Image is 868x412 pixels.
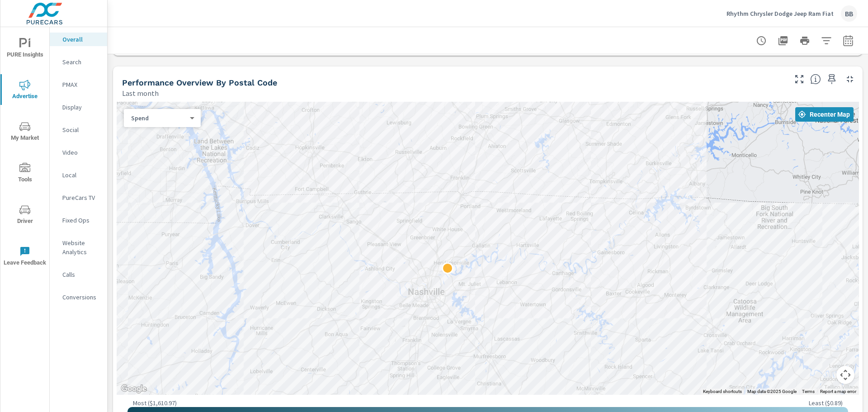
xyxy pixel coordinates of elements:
button: Minimize Widget [843,72,857,86]
span: Save this to your personalized report [825,72,839,86]
button: Make Fullscreen [792,72,807,86]
p: PureCars TV [62,193,100,202]
h5: Performance Overview By Postal Code [122,78,277,87]
div: Local [50,168,107,182]
a: Terms [802,389,815,394]
p: Spend [131,114,186,122]
p: Least ( $0.89 ) [809,399,843,407]
span: Recenter Map [799,110,850,118]
div: Display [50,100,107,114]
a: Open this area in Google Maps (opens a new window) [119,383,149,395]
img: Google [119,383,149,395]
button: Select Date Range [839,32,857,50]
div: Website Analytics [50,236,107,259]
button: Print Report [796,32,814,50]
p: Rhythm Chrysler Dodge Jeep Ram Fiat [726,9,834,18]
div: PMAX [50,78,107,91]
button: Apply Filters [817,32,835,50]
div: nav menu [0,27,49,277]
span: Map data ©2025 Google [747,389,797,394]
div: BB [841,5,857,22]
span: Understand performance data by postal code. Individual postal codes can be selected and expanded ... [810,74,821,85]
div: Overall [50,33,107,46]
p: Last month [122,88,159,99]
span: My Market [3,121,47,143]
p: Video [62,148,100,157]
p: Display [62,103,100,112]
div: Conversions [50,290,107,304]
div: Social [50,123,107,137]
p: Overall [62,35,100,44]
p: Search [62,57,100,66]
div: PureCars TV [50,191,107,204]
a: Report a map error [820,389,856,394]
p: Conversions [62,293,100,302]
span: Tools [3,163,47,185]
span: PURE Insights [3,38,47,60]
p: Website Analytics [62,238,100,256]
div: Spend [124,114,193,123]
p: Social [62,125,100,134]
span: Advertise [3,80,47,102]
div: Fixed Ops [50,213,107,227]
button: Recenter Map [795,107,854,122]
p: Fixed Ops [62,216,100,225]
button: "Export Report to PDF" [774,32,792,50]
div: Calls [50,268,107,281]
p: Local [62,170,100,180]
button: Map camera controls [836,366,854,384]
p: Calls [62,270,100,279]
span: Leave Feedback [3,246,47,268]
p: PMAX [62,80,100,89]
p: Most ( $1,610.97 ) [133,399,177,407]
div: Video [50,146,107,159]
div: Search [50,55,107,69]
span: Driver [3,204,47,227]
button: Keyboard shortcuts [703,388,742,395]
